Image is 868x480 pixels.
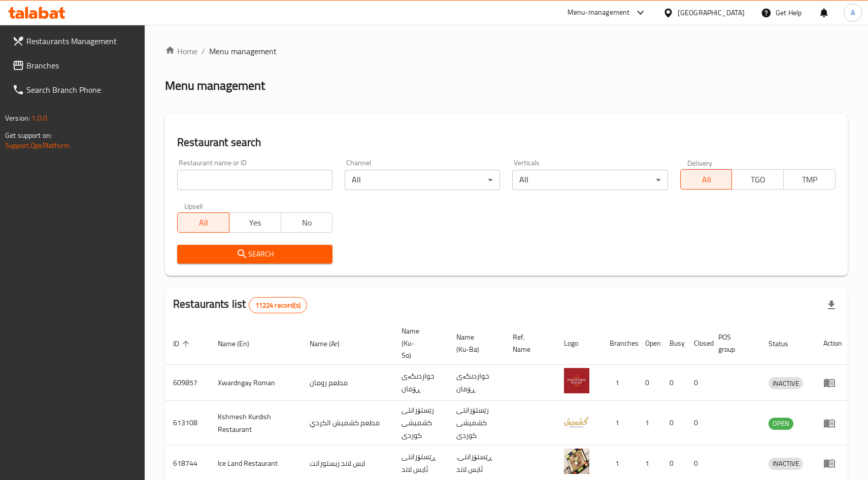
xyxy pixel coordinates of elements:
td: 0 [686,365,710,401]
button: All [177,212,229,233]
td: خواردنگەی ڕۆمان [393,365,448,401]
span: Version: [5,112,30,125]
span: Yes [233,215,277,230]
img: Kshmesh Kurdish Restaurant [564,409,589,434]
button: No [281,212,333,233]
td: Xwardngay Roman [210,365,302,401]
td: Kshmesh Kurdish Restaurant [210,401,302,446]
h2: Menu management [165,78,265,94]
label: Delivery [687,159,713,166]
span: Name (En) [218,338,262,350]
th: Logo [556,322,602,365]
span: Ref. Name [513,331,544,355]
td: 0 [661,365,686,401]
span: Restaurants Management [26,35,137,47]
td: رێستۆرانتی کشمیشى كوردى [448,401,505,446]
span: TMP [788,172,831,187]
span: Search Branch Phone [26,84,137,96]
span: Menu management [209,45,277,57]
span: Branches [26,59,137,71]
span: ID [173,338,192,350]
th: Open [637,322,661,365]
td: مطعم كشميش الكردي [302,401,393,446]
td: رێستۆرانتی کشمیشى كوردى [393,401,448,446]
span: Name (Ar) [310,338,353,350]
th: Branches [602,322,637,365]
input: Search for restaurant name or ID.. [177,170,332,190]
span: All [685,172,728,187]
span: INACTIVE [769,378,803,389]
td: 1 [602,401,637,446]
th: Busy [661,322,686,365]
button: Yes [229,212,281,233]
div: Total records count [249,297,307,313]
div: OPEN [769,418,793,430]
nav: breadcrumb [165,45,848,57]
span: All [182,215,225,230]
a: Search Branch Phone [4,78,145,102]
div: Menu [823,457,842,469]
div: Menu [823,417,842,429]
span: Get support on: [5,129,52,142]
button: All [680,169,732,190]
div: INACTIVE [769,377,803,389]
th: Action [815,322,850,365]
span: No [285,215,329,230]
td: 0 [661,401,686,446]
div: [GEOGRAPHIC_DATA] [678,7,745,18]
span: 1.0.0 [31,112,47,125]
img: Ice Land Restaurant [564,449,589,474]
span: POS group [718,331,748,355]
td: 609857 [165,365,210,401]
div: Menu-management [567,7,630,19]
span: INACTIVE [769,458,803,469]
span: Name (Ku-So) [402,325,436,361]
th: Closed [686,322,710,365]
span: Name (Ku-Ba) [456,331,492,355]
span: Search [185,248,324,261]
span: 11224 record(s) [249,301,307,310]
div: INACTIVE [769,458,803,470]
h2: Restaurant search [177,135,836,150]
div: Menu [823,377,842,389]
div: All [345,170,500,190]
button: Search [177,245,332,264]
li: / [202,45,205,57]
a: Restaurants Management [4,29,145,53]
label: Upsell [184,202,203,209]
span: OPEN [769,418,793,429]
span: Status [769,338,802,350]
td: 0 [637,365,661,401]
h2: Restaurants list [173,297,307,313]
span: A [851,7,855,18]
td: 613108 [165,401,210,446]
div: All [512,170,667,190]
a: Home [165,45,197,57]
a: Support.OpsPlatform [5,139,70,152]
td: 1 [602,365,637,401]
span: TGO [736,172,780,187]
img: Xwardngay Roman [564,368,589,393]
a: Branches [4,53,145,78]
td: خواردنگەی ڕۆمان [448,365,505,401]
td: 0 [686,401,710,446]
button: TGO [731,169,784,190]
button: TMP [783,169,836,190]
div: Export file [819,293,844,317]
td: مطعم رومان [302,365,393,401]
td: 1 [637,401,661,446]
